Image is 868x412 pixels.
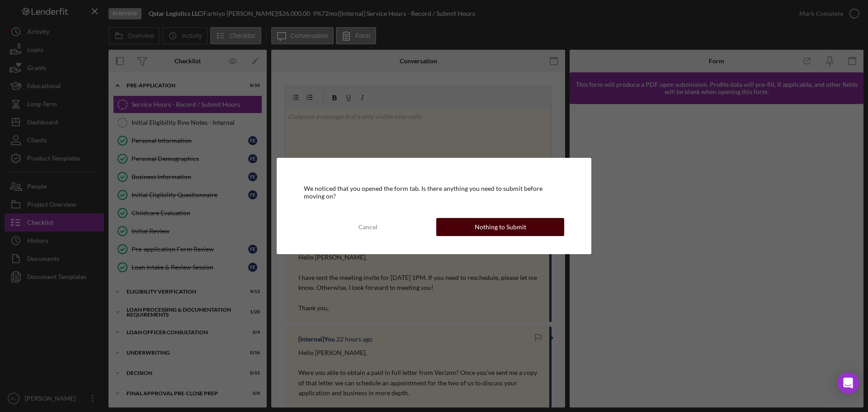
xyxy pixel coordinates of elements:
[304,218,432,236] button: Cancel
[475,218,526,236] div: Nothing to Submit
[436,218,564,236] button: Nothing to Submit
[304,185,564,199] div: We noticed that you opened the form tab. Is there anything you need to submit before moving on?
[837,372,859,394] div: Open Intercom Messenger
[359,218,377,236] div: Cancel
